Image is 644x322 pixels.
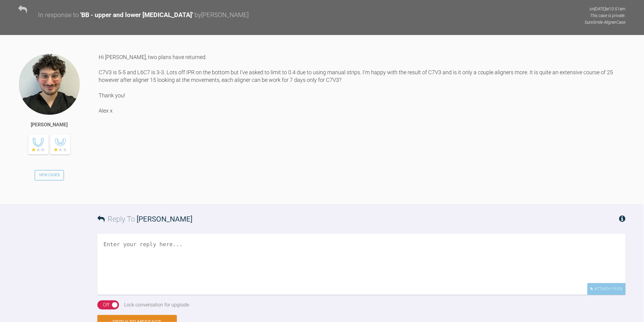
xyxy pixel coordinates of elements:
[97,213,192,225] h3: Reply To
[585,19,626,26] p: SureSmile Aligner Case
[585,12,626,19] p: This case is private.
[38,10,79,20] div: In response to
[103,301,109,309] div: Off
[124,301,189,309] div: Lock conversation for upgrade
[18,53,80,115] img: Alex Halim
[194,10,249,20] div: by [PERSON_NAME]
[137,215,192,223] span: [PERSON_NAME]
[31,121,68,129] div: [PERSON_NAME]
[587,283,626,295] div: Attach Files
[35,170,64,180] a: View Cases
[99,53,626,195] div: Hi [PERSON_NAME], two plans have returned. C7V3 is 5-5 and L6C7 is 3-3. Lots off IPR on the botto...
[585,5,626,12] p: on [DATE] at 10:51am
[80,10,193,20] div: ' BB - upper and lower [MEDICAL_DATA] '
